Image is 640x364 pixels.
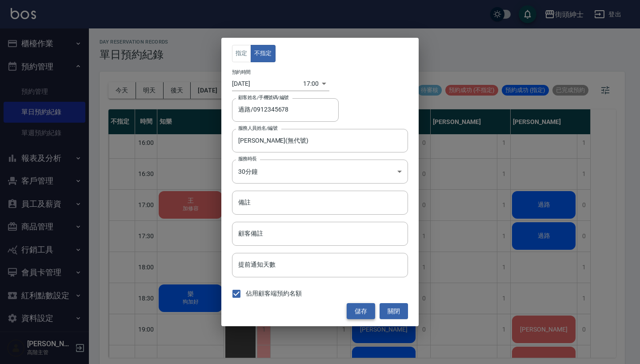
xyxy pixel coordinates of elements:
button: 儲存 [347,303,375,320]
label: 服務時長 [238,156,257,162]
div: 30分鐘 [232,160,408,184]
label: 預約時間 [232,68,251,75]
button: 關閉 [380,303,408,320]
input: Choose date, selected date is 2025-08-19 [232,76,303,91]
button: 指定 [232,45,251,62]
label: 服務人員姓名/編號 [238,125,277,132]
span: 佔用顧客端預約名額 [246,289,302,298]
div: 17:00 [303,76,319,91]
button: 不指定 [251,45,276,62]
label: 顧客姓名/手機號碼/編號 [238,94,289,101]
